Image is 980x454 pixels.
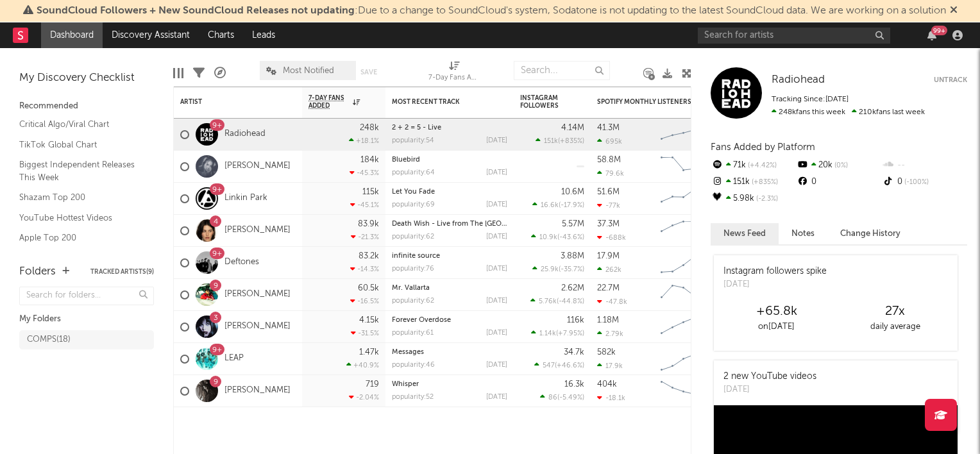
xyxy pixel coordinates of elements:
div: 20k [796,157,881,174]
svg: Chart title [655,151,713,183]
div: Instagram followers spike [723,265,827,278]
div: 7-Day Fans Added (7-Day Fans Added) [428,71,480,86]
div: Whisper [392,381,507,388]
div: popularity: 62 [392,233,434,240]
div: Mr. Vallarta [392,285,507,292]
div: Spotify Monthly Listeners [597,98,693,106]
div: 116k [567,316,584,324]
div: popularity: 64 [392,169,435,176]
a: Mr. Vallarta [392,285,430,292]
div: infinite source [392,253,507,260]
div: 1.18M [597,316,619,324]
span: 7-Day Fans Added [308,94,350,110]
a: [PERSON_NAME] [224,289,291,300]
span: -100 % [902,179,929,186]
div: +18.1 % [349,137,379,145]
div: 262k [597,265,621,274]
span: : Due to a change to SoundCloud's system, Sodatone is not updating to the latest SoundCloud data.... [37,6,946,16]
div: 582k [597,348,616,357]
a: LEAP [224,353,244,364]
a: Charts [199,22,243,48]
div: 37.3M [597,220,620,228]
a: COMPS(18) [19,330,154,349]
svg: Chart title [655,247,713,279]
div: ( ) [531,329,584,337]
span: Most Notified [283,67,334,75]
a: Bluebird [392,156,420,164]
div: [DATE] [486,233,507,240]
div: My Discovery Checklist [19,71,154,86]
div: popularity: 69 [392,201,435,208]
span: -5.49 % [559,394,582,401]
div: popularity: 76 [392,265,434,273]
button: Untrack [934,74,967,87]
a: [PERSON_NAME] [224,321,291,332]
span: 210k fans last week [772,108,925,116]
div: COMPS ( 18 ) [27,332,71,348]
div: ( ) [540,393,584,401]
div: 60.5k [358,284,379,292]
div: popularity: 61 [392,330,434,337]
div: [DATE] [723,278,827,291]
div: 83.9k [358,220,379,228]
div: 79.6k [597,169,624,178]
a: Radiohead [224,129,266,140]
a: Let You Fade [392,189,435,196]
div: Forever Overdose [392,317,507,324]
button: Save [360,69,377,76]
div: [DATE] [486,362,507,369]
div: 115k [362,188,379,196]
div: -77k [597,201,620,210]
span: +4.42 % [746,162,777,169]
div: Filters [193,55,205,92]
div: ( ) [532,201,584,209]
a: 2 + 2 = 5 - Live [392,124,441,131]
svg: Chart title [655,183,713,215]
div: 719 [366,380,379,389]
span: -44.8 % [559,298,582,305]
div: 58.8M [597,156,621,164]
div: [DATE] [486,298,507,305]
span: 151k [544,138,558,145]
div: 34.7k [564,348,584,357]
div: +40.9 % [346,361,379,369]
button: Notes [779,223,827,244]
div: [DATE] [486,265,507,273]
a: Shazam Top 200 [19,190,141,205]
button: News Feed [711,223,779,244]
a: Deftones [224,257,259,268]
div: 17.9k [597,362,623,370]
span: +7.95 % [558,330,582,337]
div: Death Wish - Live from The O2 Arena [392,221,507,228]
div: 3.88M [561,252,584,260]
span: 248k fans this week [772,108,845,116]
a: [PERSON_NAME] [224,225,291,236]
a: YouTube Hottest Videos [19,211,141,225]
div: 16.3k [564,380,584,389]
span: 16.6k [541,202,559,209]
button: Change History [827,223,913,244]
div: Let You Fade [392,189,507,196]
div: 0 [882,174,967,190]
div: ( ) [534,361,584,369]
a: Messages [392,349,424,356]
div: 1.47k [359,348,379,357]
div: -31.5 % [351,329,379,337]
a: [PERSON_NAME] [224,161,291,172]
span: Radiohead [772,74,825,85]
div: -45.1 % [350,201,379,209]
a: Radiohead [772,74,825,87]
div: -688k [597,233,626,242]
div: Messages [392,349,507,356]
button: 99+ [927,30,936,40]
div: Folders [19,264,56,280]
div: A&R Pipeline [214,55,226,92]
span: SoundCloud Followers + New SoundCloud Releases not updating [37,6,355,16]
span: 1.14k [539,330,556,337]
a: Death Wish - Live from The [GEOGRAPHIC_DATA] [392,221,557,228]
div: [DATE] [486,169,507,176]
a: Whisper [392,381,419,388]
svg: Chart title [655,311,713,343]
div: 27 x [836,304,954,319]
svg: Chart title [655,279,713,311]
